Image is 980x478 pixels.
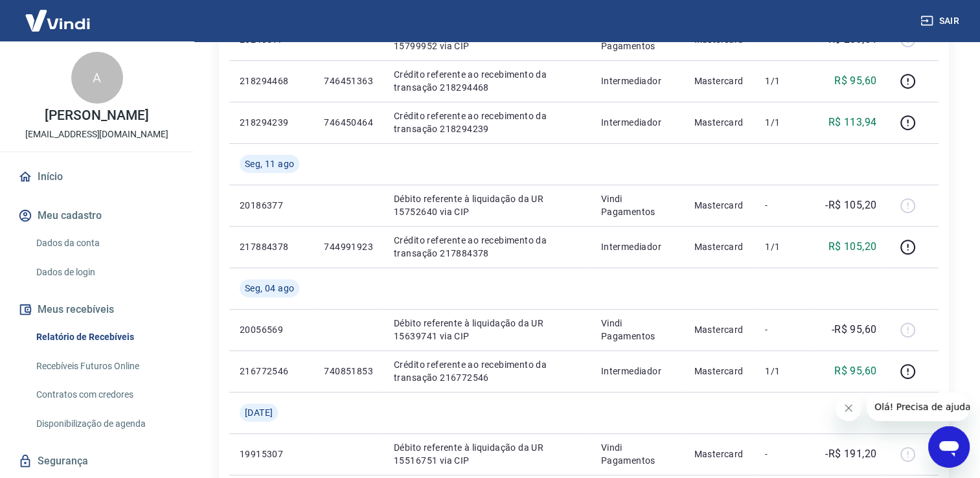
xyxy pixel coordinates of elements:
[31,230,178,256] a: Dados da conta
[394,234,580,260] p: Crédito referente ao recebimento da transação 217884378
[240,74,303,87] p: 218294468
[240,323,303,336] p: 20056569
[765,240,803,253] p: 1/1
[240,240,303,253] p: 217884378
[31,259,178,286] a: Dados de login
[16,1,100,40] img: Vindi
[31,324,178,350] a: Relatório de Recebíveis
[828,115,877,130] p: R$ 113,94
[601,317,674,343] p: Vindi Pagamentos
[324,240,373,253] p: 744991923
[694,323,744,336] p: Mastercard
[601,192,674,218] p: Vindi Pagamentos
[832,322,877,337] p: -R$ 95,60
[16,201,178,230] button: Meu cadastro
[601,74,674,87] p: Intermediador
[240,365,303,378] p: 216772546
[394,358,580,384] p: Crédito referente ao recebimento da transação 216772546
[694,116,744,129] p: Mastercard
[765,116,803,129] p: 1/1
[31,381,178,408] a: Contratos com credores
[601,116,674,129] p: Intermediador
[240,199,303,212] p: 20186377
[601,441,674,467] p: Vindi Pagamentos
[394,192,580,218] p: Débito referente à liquidação da UR 15752640 via CIP
[825,446,876,462] p: -R$ 191,20
[324,116,373,129] p: 746450464
[240,116,303,129] p: 218294239
[694,448,744,461] p: Mastercard
[694,199,744,212] p: Mastercard
[918,9,964,33] button: Sair
[836,395,861,421] iframe: Fechar mensagem
[867,393,970,421] iframe: Mensagem da empresa
[245,406,273,419] span: [DATE]
[765,323,803,336] p: -
[834,363,876,379] p: R$ 95,60
[394,68,580,94] p: Crédito referente ao recebimento da transação 218294468
[245,282,294,295] span: Seg, 04 ago
[601,240,674,253] p: Intermediador
[31,411,178,437] a: Disponibilização de agenda
[694,240,744,253] p: Mastercard
[8,9,109,19] span: Olá! Precisa de ajuda?
[394,441,580,467] p: Débito referente à liquidação da UR 15516751 via CIP
[245,157,294,170] span: Seg, 11 ago
[765,448,803,461] p: -
[765,365,803,378] p: 1/1
[394,317,580,343] p: Débito referente à liquidação da UR 15639741 via CIP
[25,128,168,141] p: [EMAIL_ADDRESS][DOMAIN_NAME]
[765,199,803,212] p: -
[394,109,580,135] p: Crédito referente ao recebimento da transação 218294239
[601,365,674,378] p: Intermediador
[765,74,803,87] p: 1/1
[694,74,744,87] p: Mastercard
[828,239,877,255] p: R$ 105,20
[16,163,178,191] a: Início
[324,365,373,378] p: 740851853
[825,198,876,213] p: -R$ 105,20
[694,365,744,378] p: Mastercard
[16,447,178,475] a: Segurança
[928,426,970,468] iframe: Botão para abrir a janela de mensagens
[71,52,123,104] div: A
[324,74,373,87] p: 746451363
[16,295,178,324] button: Meus recebíveis
[834,73,876,89] p: R$ 95,60
[45,109,148,122] p: [PERSON_NAME]
[240,448,303,461] p: 19915307
[31,353,178,380] a: Recebíveis Futuros Online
